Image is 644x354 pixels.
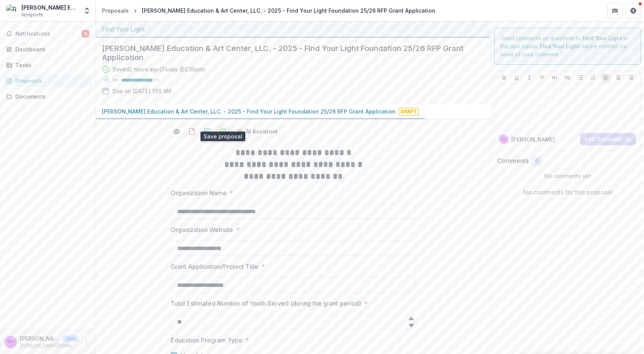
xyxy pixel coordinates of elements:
span: 0 [535,158,539,165]
button: Preview 7c864146-cb77-48b1-924d-0a23be66729d-0.pdf [171,125,183,138]
button: Align Left [601,73,610,82]
div: Dashboard [15,45,86,53]
button: Heading 2 [563,73,572,82]
button: Notifications6 [3,28,92,40]
div: Find Your Light [102,25,485,34]
a: Tasks [3,59,92,71]
div: Tasks [15,61,86,69]
p: Organization Website [171,225,233,234]
p: Due on [DATE] 1:59 AM [113,87,171,95]
p: 80 % [113,77,118,83]
div: Documents [15,92,86,100]
button: Get Help [626,3,641,18]
button: Partners [607,3,623,18]
p: No comments for this proposal [523,188,612,197]
div: Belinda Roberson, PhD [8,339,14,344]
span: Nonprofit [21,12,43,18]
button: Ordered List [588,73,598,82]
img: Renzi Education & Art Center, LLC. [6,5,18,17]
button: download-proposal [186,125,198,138]
p: Total Estimated Number of Youth Served (during the grant period) [171,299,361,308]
span: Draft [399,108,419,115]
button: Open entity switcher [82,3,92,18]
p: No comments yet [497,172,638,180]
p: User [63,335,79,342]
a: Proposals [99,5,132,16]
p: Education Program Type [171,336,242,345]
a: Dashboard [3,43,92,56]
button: AI Assistant [232,125,283,138]
nav: breadcrumb [99,5,439,16]
div: [PERSON_NAME] Education & Art Center, LLC. - 2025 - Find Your Light Foundation 25/26 RFP Grant Ap... [142,7,435,15]
div: Saved 2 hours ago ( Today @ 2:38pm ) [113,65,205,73]
button: Strike [537,73,547,82]
p: [PERSON_NAME] Education & Art Center, LLC. - 2025 - Find Your Light Foundation 25/26 RFP Grant Ap... [102,107,396,115]
button: download-proposal [201,125,214,138]
strong: Find Your Light [540,43,580,49]
button: Bullet List [576,73,585,82]
button: Add Comment [580,133,636,145]
span: 6 [82,30,89,38]
p: [PERSON_NAME], PhD [20,334,60,342]
h2: Comments [497,157,529,165]
button: More [82,338,91,347]
button: Underline [512,73,521,82]
button: download-proposal [217,125,229,138]
button: Align Center [614,73,623,82]
div: [PERSON_NAME] Education & Art Center, LLC. [21,3,79,12]
div: Proposals [102,7,129,15]
a: Proposals [3,74,92,87]
h2: [PERSON_NAME] Education & Art Center, LLC. - 2025 - Find Your Light Foundation 25/26 RFP Grant Ap... [102,44,472,62]
p: [PERSON_NAME][EMAIL_ADDRESS][DOMAIN_NAME] [20,342,79,349]
a: Documents [3,90,92,103]
button: Bold [499,73,509,82]
div: Send comments or questions to in the box below. will be notified via email of your comment. [494,28,641,65]
button: Heading 1 [550,73,559,82]
button: Italicize [525,73,534,82]
strong: Find Your Light [582,35,622,41]
p: Grant Application/Project Title [171,262,258,271]
button: Align Right [626,73,636,82]
div: Belinda Roberson, PhD [501,137,506,141]
div: Proposals [15,77,86,85]
p: [PERSON_NAME] [511,135,555,143]
p: Organization Name [171,188,227,198]
span: Notifications [15,31,82,37]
